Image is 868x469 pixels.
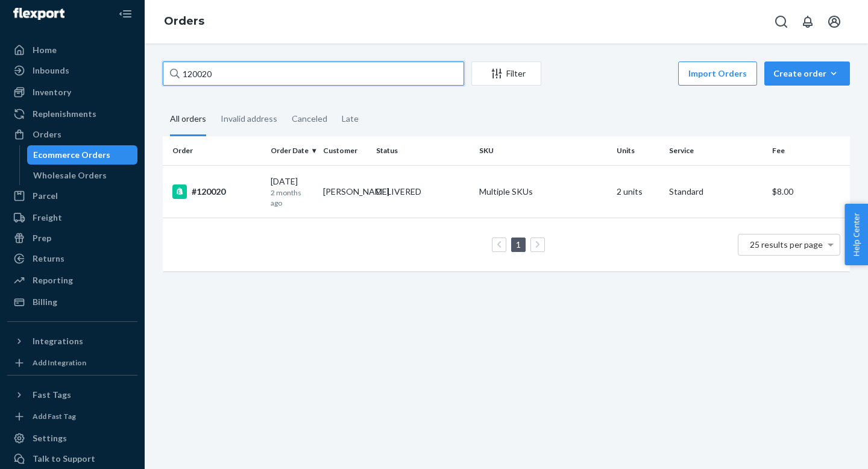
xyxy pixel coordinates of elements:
div: Returns [33,253,64,265]
button: Open account menu [822,10,846,34]
div: Billing [33,296,57,308]
a: Replenishments [7,104,137,124]
div: DELIVERED [376,186,421,198]
div: Replenishments [33,108,96,120]
div: All orders [170,103,206,136]
div: Late [342,103,359,134]
div: Settings [33,432,67,444]
a: Add Fast Tag [7,409,137,424]
a: Reporting [7,271,137,290]
th: SKU [474,136,612,165]
a: Settings [7,429,137,448]
div: Parcel [33,190,58,202]
a: Prep [7,228,137,248]
div: Add Fast Tag [33,411,76,421]
a: Billing [7,292,137,312]
button: Close Navigation [113,2,137,26]
a: Add Integration [7,356,137,370]
div: Add Integration [33,357,86,368]
a: Inbounds [7,61,137,80]
div: Reporting [33,274,73,286]
button: Import Orders [678,61,757,86]
div: Wholesale Orders [33,169,107,181]
p: 2 months ago [271,187,313,208]
th: Order [163,136,266,165]
a: Inventory [7,83,137,102]
img: Flexport logo [13,8,64,20]
div: Talk to Support [33,453,95,465]
button: Open Search Box [769,10,793,34]
div: Freight [33,212,62,224]
span: 25 results per page [750,239,823,250]
a: Parcel [7,186,137,206]
a: Wholesale Orders [27,166,138,185]
div: Fast Tags [33,389,71,401]
th: Order Date [266,136,318,165]
th: Service [664,136,767,165]
a: Talk to Support [7,449,137,468]
button: Open notifications [796,10,820,34]
div: Customer [323,145,366,156]
button: Filter [471,61,541,86]
td: [PERSON_NAME] [318,165,371,218]
div: Canceled [292,103,327,134]
div: Inventory [33,86,71,98]
td: Multiple SKUs [474,165,612,218]
div: Home [33,44,57,56]
button: Help Center [844,204,868,265]
div: Ecommerce Orders [33,149,110,161]
p: Standard [669,186,763,198]
button: Create order [764,61,850,86]
div: [DATE] [271,175,313,208]
button: Fast Tags [7,385,137,404]
input: Search orders [163,61,464,86]
a: Returns [7,249,137,268]
div: #120020 [172,184,261,199]
th: Units [612,136,664,165]
a: Orders [164,14,204,28]
td: $8.00 [767,165,850,218]
ol: breadcrumbs [154,4,214,39]
div: Integrations [33,335,83,347]
a: Ecommerce Orders [27,145,138,165]
a: Freight [7,208,137,227]
div: Create order [773,68,841,80]
div: Inbounds [33,65,69,77]
td: 2 units [612,165,664,218]
a: Home [7,40,137,60]
button: Integrations [7,332,137,351]
th: Fee [767,136,850,165]
a: Orders [7,125,137,144]
a: Page 1 is your current page [514,239,523,250]
div: Filter [472,68,541,80]
div: Prep [33,232,51,244]
div: Invalid address [221,103,277,134]
div: Orders [33,128,61,140]
th: Status [371,136,474,165]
